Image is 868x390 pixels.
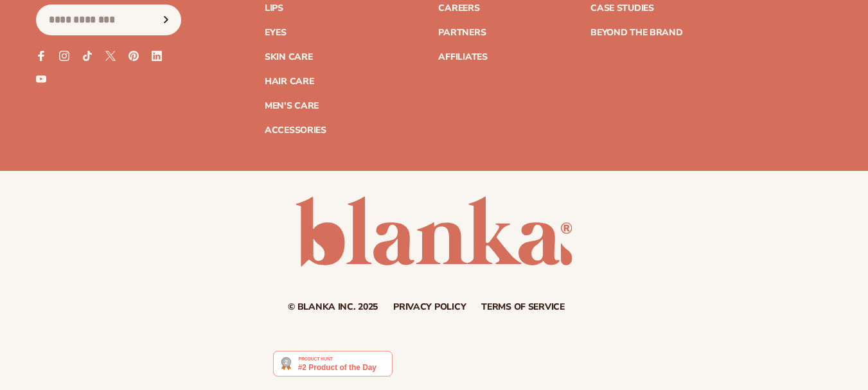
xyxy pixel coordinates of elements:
a: Case Studies [590,4,654,13]
a: Beyond the brand [590,28,683,37]
a: Hair Care [265,77,314,86]
a: Skin Care [265,53,312,62]
button: Subscribe [152,4,181,35]
small: © Blanka Inc. 2025 [288,301,378,313]
a: Affiliates [438,53,487,62]
a: Privacy policy [393,303,466,312]
a: Lips [265,4,283,13]
a: Eyes [265,28,287,37]
iframe: Customer reviews powered by Trustpilot [402,350,595,384]
a: Partners [438,28,486,37]
img: Blanka - Start a beauty or cosmetic line in under 5 minutes | Product Hunt [273,351,392,377]
a: Men's Care [265,102,319,111]
a: Careers [438,4,479,13]
a: Accessories [265,126,326,135]
a: Terms of service [481,303,565,312]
